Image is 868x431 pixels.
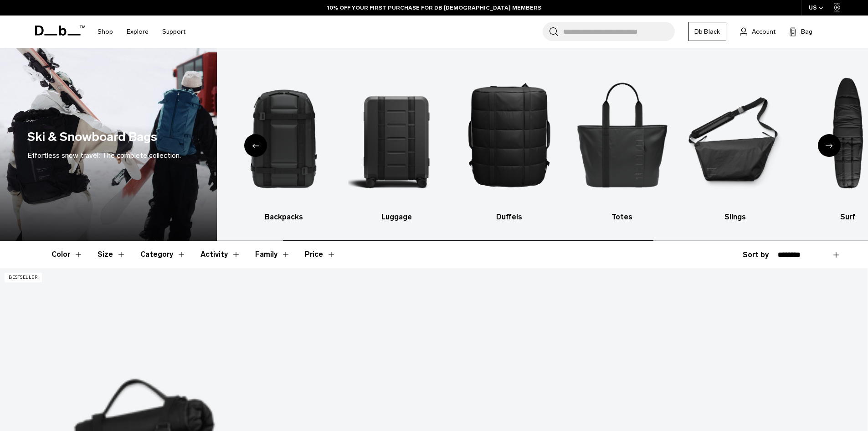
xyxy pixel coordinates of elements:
[98,241,126,268] button: Toggle Filter
[27,128,157,146] h1: Ski & Snowboard Bags
[740,26,776,37] a: Account
[51,241,83,268] button: Toggle Filter
[5,273,42,282] p: Bestseller
[461,62,558,223] li: 4 / 10
[348,62,445,207] img: Db
[123,62,220,223] a: Db All products
[200,241,241,268] button: Toggle Filter
[348,212,445,223] h3: Luggage
[687,212,784,223] h3: Slings
[98,16,113,48] a: Shop
[140,241,186,268] button: Toggle Filter
[789,26,812,37] button: Bag
[123,212,220,223] h3: All products
[461,62,558,207] img: Db
[752,27,776,36] span: Account
[162,16,185,48] a: Support
[687,62,784,207] img: Db
[255,241,290,268] button: Toggle Filter
[574,62,671,223] a: Db Totes
[574,62,671,207] img: Db
[91,16,192,48] nav: Main Navigation
[123,62,220,223] li: 1 / 10
[687,62,784,223] a: Db Slings
[348,62,445,223] li: 3 / 10
[461,62,558,223] a: Db Duffels
[574,212,671,223] h3: Totes
[574,62,671,223] li: 5 / 10
[235,62,332,223] a: Db Backpacks
[818,134,841,157] div: Next slide
[305,241,336,268] button: Toggle Price
[235,62,332,207] img: Db
[801,27,812,36] span: Bag
[127,16,149,48] a: Explore
[235,212,332,223] h3: Backpacks
[688,22,726,41] a: Db Black
[461,212,558,223] h3: Duffels
[123,62,220,207] img: Db
[244,134,267,157] div: Previous slide
[327,4,541,12] a: 10% OFF YOUR FIRST PURCHASE FOR DB [DEMOGRAPHIC_DATA] MEMBERS
[235,62,332,223] li: 2 / 10
[687,62,784,223] li: 6 / 10
[27,151,181,160] span: Effortless snow travel: The complete collection.
[348,62,445,223] a: Db Luggage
